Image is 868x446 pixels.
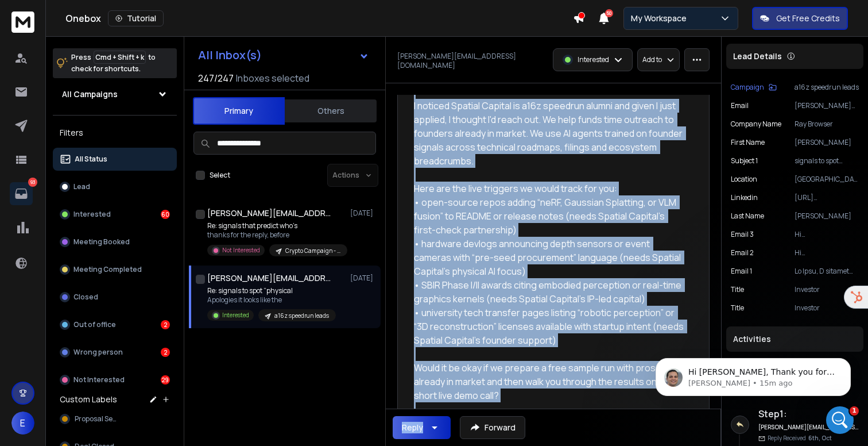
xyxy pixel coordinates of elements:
[222,246,260,255] p: Not Interested
[731,83,764,92] p: Campaign
[638,334,868,415] iframe: Intercom notifications message
[53,313,177,336] button: Out of office2
[50,44,198,55] p: Message from Raj, sent 15m ago
[414,71,684,402] div: Hi [PERSON_NAME], I noticed Spatial Capital is a16z speedrun alumni and given I just applied, I t...
[795,230,859,239] p: Hi [PERSON_NAME], Quick follow-up. This will be my final outreach. I can email a one-page sample ...
[73,348,123,357] p: Wrong person
[73,320,116,329] p: Out of office
[826,406,854,434] iframe: Intercom live chat
[53,258,177,281] button: Meeting Completed
[50,33,196,99] span: Hi [PERSON_NAME], Thank you for sharing this. I’ll check it from my end, and if needed, I’ll invo...
[11,412,34,435] button: E
[53,286,177,309] button: Closed
[393,416,451,439] button: Reply
[731,285,744,294] p: title
[236,71,309,85] h3: Inboxes selected
[578,55,609,64] p: Interested
[731,267,752,276] p: Email 1
[731,212,764,221] p: Last Name
[73,375,125,385] p: Not Interested
[62,89,118,100] h1: All Campaigns
[850,406,859,416] span: 1
[94,51,146,64] span: Cmd + Shift + k
[193,97,285,125] button: Primary
[460,416,525,439] button: Forward
[752,7,848,30] button: Get Free Credits
[731,156,758,166] p: Subject 1
[776,13,840,24] p: Get Free Credits
[207,207,334,219] h1: [PERSON_NAME][EMAIL_ADDRESS][DOMAIN_NAME]
[75,155,107,164] p: All Status
[795,285,859,294] p: Investor
[758,423,859,432] h6: [PERSON_NAME][EMAIL_ADDRESS][PERSON_NAME][DOMAIN_NAME]
[285,98,377,124] button: Others
[795,212,859,221] p: [PERSON_NAME]
[161,348,170,357] div: 2
[60,394,117,405] h3: Custom Labels
[207,272,334,284] h1: [PERSON_NAME][EMAIL_ADDRESS][DOMAIN_NAME]
[795,193,859,202] p: [URL][DOMAIN_NAME][PERSON_NAME]
[795,175,859,184] p: [GEOGRAPHIC_DATA], [US_STATE], [GEOGRAPHIC_DATA]
[795,303,859,313] p: Investor
[73,293,98,302] p: Closed
[285,247,340,255] p: Crypto Campaign - Row 3001 - 8561
[207,221,345,230] p: Re: signals that predict who’s
[631,13,691,24] p: My Workspace
[350,274,376,283] p: [DATE]
[53,230,177,253] button: Meeting Booked
[53,341,177,364] button: Wrong person2
[731,138,765,147] p: First Name
[189,44,378,67] button: All Inbox(s)
[274,312,329,320] p: a16z speedrun leads
[53,148,177,171] button: All Status
[731,120,781,129] p: Company Name
[795,101,859,110] p: [PERSON_NAME][EMAIL_ADDRESS][DOMAIN_NAME]
[731,101,749,110] p: Email
[733,51,782,62] p: Lead Details
[161,210,170,219] div: 60
[75,414,120,424] span: Proposal Sent
[731,248,754,257] p: Email 2
[795,138,859,147] p: [PERSON_NAME]
[53,368,177,391] button: Not Interested29
[397,52,546,70] p: [PERSON_NAME][EMAIL_ADDRESS][DOMAIN_NAME]
[222,311,249,320] p: Interested
[53,83,177,106] button: All Campaigns
[73,182,90,191] p: Lead
[795,156,859,166] p: signals to spot “physical AI” founders in an active raise
[207,230,345,240] p: thanks for the reply, before
[808,434,832,442] span: 6th, Oct
[73,265,142,274] p: Meeting Completed
[605,9,613,17] span: 50
[10,182,33,205] a: 93
[73,237,130,247] p: Meeting Booked
[71,52,156,75] p: Press to check for shortcuts.
[795,267,859,276] p: Lo Ipsu, D sitamet Consect Adipisc el s59d eiusmodt incidi utl etdol M aliq enimadm, V quisnos E'...
[65,10,573,26] div: Onebox
[198,71,234,85] span: 247 / 247
[731,175,757,184] p: location
[731,193,758,202] p: linkedin
[795,120,859,129] p: Ray Browser
[53,407,177,430] button: Proposal Sent
[53,125,177,141] h3: Filters
[350,209,376,218] p: [DATE]
[795,248,859,257] p: Hi [PERSON_NAME], Following up on my earlier note about founder-signal tracking for early-stage s...
[108,10,164,26] button: Tutorial
[161,320,170,329] div: 2
[207,295,336,305] p: Apologies it looks like the
[768,434,832,443] p: Reply Received
[28,178,37,187] p: 93
[402,422,423,433] div: Reply
[731,303,744,313] p: Title
[795,83,859,92] p: a16z speedrun leads
[731,83,777,92] button: Campaign
[53,175,177,198] button: Lead
[198,49,262,61] h1: All Inbox(s)
[73,210,111,219] p: Interested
